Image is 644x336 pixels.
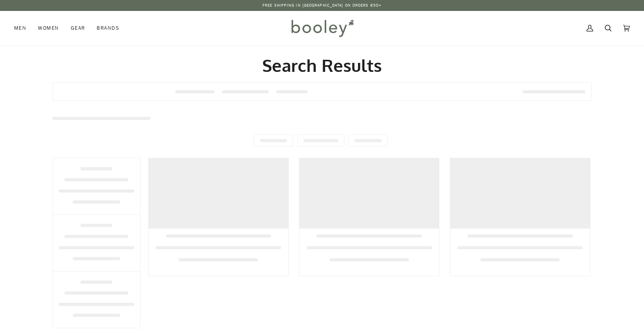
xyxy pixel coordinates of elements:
a: Men [14,11,32,45]
a: Gear [65,11,91,45]
span: Gear [71,24,85,32]
a: Women [32,11,65,45]
span: Women [38,24,59,32]
img: Booley [288,17,356,39]
h2: Search Results [52,55,592,76]
span: Brands [97,24,119,32]
p: Free Shipping in [GEOGRAPHIC_DATA] on Orders €50+ [263,2,381,9]
a: Brands [91,11,125,45]
span: Men [14,24,26,32]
